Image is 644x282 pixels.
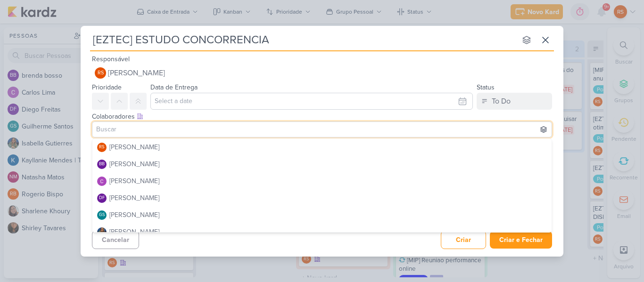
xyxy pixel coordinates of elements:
img: Isabella Gutierres [97,227,107,237]
label: Data de Entrega [150,83,198,91]
div: [PERSON_NAME] [109,142,159,152]
div: brenda bosso [97,160,107,169]
div: [PERSON_NAME] [109,193,159,203]
button: DF [PERSON_NAME] [92,190,552,207]
div: [PERSON_NAME] [109,176,159,186]
div: Renan Sena [95,67,106,79]
button: RS [PERSON_NAME] [92,139,552,156]
button: Criar e Fechar [490,231,552,249]
p: RS [99,145,105,150]
p: DF [99,196,105,201]
p: GS [99,213,105,218]
button: To Do [477,93,552,110]
div: Renan Sena [97,143,107,152]
div: Colaboradores [92,112,552,121]
button: bb [PERSON_NAME] [92,156,552,173]
p: bb [99,162,105,167]
div: [PERSON_NAME] [109,210,159,220]
button: GS [PERSON_NAME] [92,207,552,224]
button: Cancelar [92,231,139,249]
button: Criar [441,231,486,249]
label: Prioridade [92,83,122,91]
div: [PERSON_NAME] [109,227,159,237]
div: [PERSON_NAME] [109,159,159,169]
div: Diego Freitas [97,193,107,203]
input: Select a date [150,93,473,110]
p: RS [98,71,104,76]
input: Kard Sem Título [90,32,516,48]
input: Buscar [94,124,550,135]
label: Responsável [92,55,130,63]
div: Guilherme Santos [97,210,107,220]
label: Status [477,83,495,91]
div: To Do [492,96,511,107]
button: RS [PERSON_NAME] [92,64,552,81]
button: [PERSON_NAME] [92,224,552,241]
img: Carlos Lima [97,177,107,186]
button: [PERSON_NAME] [92,173,552,190]
span: [PERSON_NAME] [108,67,165,79]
